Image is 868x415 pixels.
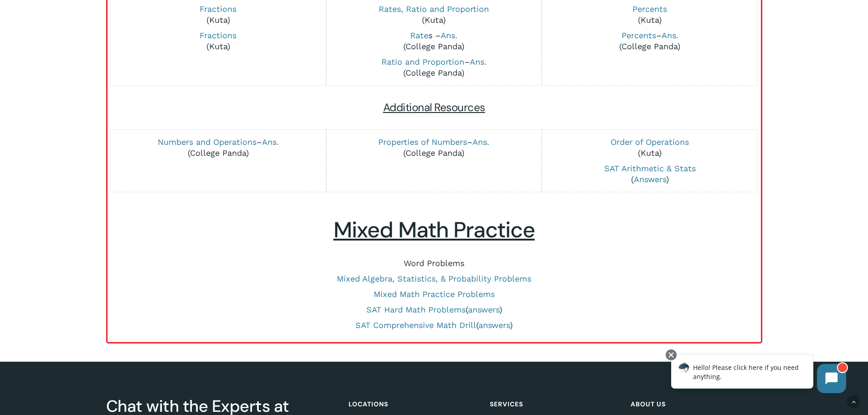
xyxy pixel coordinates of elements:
[331,56,537,78] p: – (College Panda)
[631,396,759,412] h4: About Us
[158,137,257,147] a: Numbers and Operations
[115,30,321,52] p: (Kuta)
[478,320,510,330] a: answers
[262,137,279,147] a: Ans.
[349,396,477,412] h4: Locations
[115,4,321,26] p: (Kuta)
[366,305,466,314] a: SAT Hard Math Problems
[441,31,457,40] a: Ans.
[632,4,667,14] a: Percents
[604,164,696,173] a: SAT Arithmetic & Stats
[410,31,428,40] a: Rate
[634,174,666,184] a: Answers
[355,320,476,330] a: SAT Comprehensive Math Drill
[115,137,321,159] p: – (College Panda)
[470,57,487,67] a: Ans.
[547,163,753,185] p: ( )
[337,274,531,283] a: Mixed Algebra, Statistics, & Probability Problems
[331,4,537,26] p: (Kuta)
[383,100,485,114] span: Additional Resources
[611,137,689,147] a: Order of Operations
[200,31,236,40] a: Fractions
[547,137,753,159] p: (Kuta)
[117,304,751,315] p: ( )
[381,57,464,67] a: Ratio and Proportion
[621,31,656,40] a: Percents
[117,320,751,331] p: ( )
[662,31,678,40] a: Ans.
[490,396,618,412] h4: Services
[374,289,495,299] a: Mixed Math Practice Problems
[473,137,489,147] a: Ans.
[378,137,467,147] a: Properties of Numbers
[547,4,753,26] p: (Kuta)
[662,348,855,402] iframe: Chatbot
[331,137,537,159] p: – (College Panda)
[404,258,464,268] a: Word Problems
[547,30,753,52] p: – (College Panda)
[379,4,489,14] a: Rates, Ratio and Proportion
[334,215,535,244] u: Mixed Math Practice
[468,305,499,314] a: answers
[200,4,236,14] a: Fractions
[331,30,537,52] p: s – (College Panda)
